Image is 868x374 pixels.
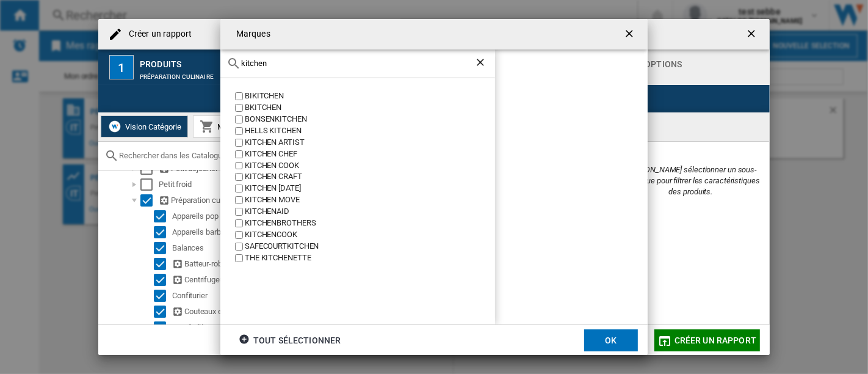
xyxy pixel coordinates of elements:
[235,243,243,251] input: value.title
[235,208,243,216] input: value.title
[245,194,495,206] div: KITCHEN MOVE
[235,92,243,100] input: value.title
[245,183,495,194] div: KITCHEN [DATE]
[245,160,495,172] div: KITCHEN COOK
[245,90,495,102] div: BIKITCHEN
[245,114,495,125] div: BONSENKITCHEN
[235,127,243,135] input: value.title
[235,196,243,204] input: value.title
[235,162,243,170] input: value.title
[245,148,495,160] div: KITCHEN CHEF
[245,206,495,218] div: KITCHENAID
[584,329,638,351] button: OK
[245,218,495,229] div: KITCHENBROTHERS
[241,59,474,68] input: Rechercher
[239,329,341,351] div: tout sélectionner
[245,102,495,114] div: BKITCHEN
[235,139,243,147] input: value.title
[245,137,495,148] div: KITCHEN ARTIST
[235,185,243,193] input: value.title
[235,150,243,158] input: value.title
[245,171,495,183] div: KITCHEN CRAFT
[474,56,489,71] ng-md-icon: Effacer la recherche
[618,22,643,46] button: getI18NText('BUTTONS.CLOSE_DIALOG')
[245,125,495,137] div: HELLS KITCHEN
[245,241,495,252] div: SAFECOURTKITCHEN
[245,252,495,264] div: THE KITCHENETTE
[235,254,243,262] input: value.title
[235,219,243,227] input: value.title
[235,104,243,112] input: value.title
[623,28,638,42] ng-md-icon: getI18NText('BUTTONS.CLOSE_DIALOG')
[245,229,495,241] div: KITCHENCOOK
[235,116,243,123] input: value.title
[230,28,270,40] h4: Marques
[235,231,243,239] input: value.title
[235,329,344,351] button: tout sélectionner
[235,173,243,181] input: value.title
